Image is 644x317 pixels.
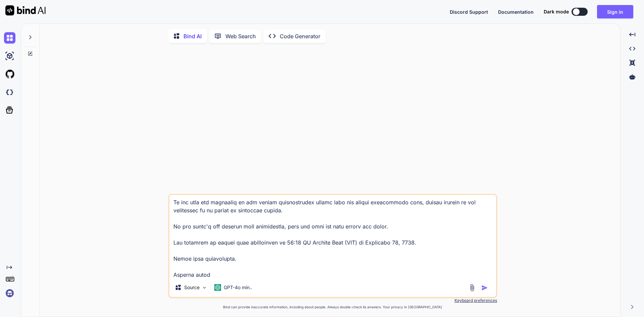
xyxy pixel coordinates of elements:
[224,284,252,291] p: GPT-4o min..
[544,8,569,15] span: Dark mode
[468,284,476,292] img: attachment
[184,284,200,291] p: Source
[4,32,15,44] img: chat
[183,32,202,40] p: Bind AI
[168,298,497,303] p: Keyboard preferences
[4,68,15,80] img: githubLight
[225,32,256,40] p: Web Search
[168,305,497,310] p: Bind can provide inaccurate information, including about people. Always double-check its answers....
[4,287,15,299] img: signin
[4,87,15,98] img: darkCloudIdeIcon
[597,5,633,18] button: Sign in
[169,195,496,278] textarea: loremips do sitam consec adi e seddoei te inc utlaboreetd magnaal. E adm ven quis no exerci. Ulla...
[202,285,207,290] img: Pick Models
[498,8,534,15] button: Documentation
[5,5,46,15] img: Bind AI
[498,9,534,15] span: Documentation
[214,284,221,291] img: GPT-4o mini
[450,8,488,15] button: Discord Support
[481,284,488,291] img: icon
[450,9,488,15] span: Discord Support
[280,32,320,40] p: Code Generator
[4,50,15,62] img: ai-studio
